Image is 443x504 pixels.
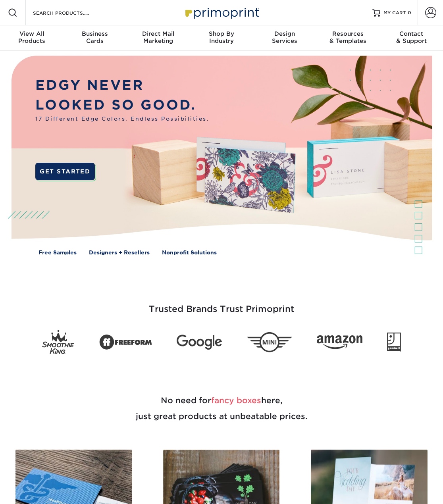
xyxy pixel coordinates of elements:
span: fancy boxes [211,396,261,405]
span: Contact [380,30,443,37]
img: Freeform [99,331,152,354]
a: Contact& Support [380,25,443,51]
a: Direct MailMarketing [127,25,190,51]
p: EDGY NEVER [35,75,209,95]
div: Industry [190,30,253,44]
span: Business [63,30,126,37]
img: Goodwill [387,333,401,352]
img: Google [177,335,222,350]
div: Marketing [127,30,190,44]
a: Free Samples [39,248,77,256]
img: Smoothie King [42,330,75,354]
span: 17 Different Edge Colors. Endless Possibilities. [35,115,209,123]
input: SEARCH PRODUCTS..... [32,8,110,17]
span: Direct Mail [127,30,190,37]
a: GET STARTED [35,163,94,180]
span: Design [253,30,316,37]
div: Services [253,30,316,44]
span: Resources [316,30,379,37]
span: Shop By [190,30,253,37]
img: Mini [247,332,292,352]
img: Amazon [317,335,362,349]
a: Designers + Resellers [89,248,150,256]
a: Nonprofit Solutions [162,248,217,256]
a: DesignServices [253,25,316,51]
span: 0 [408,10,411,15]
div: & Support [380,30,443,44]
a: BusinessCards [63,25,126,51]
h3: Trusted Brands Trust Primoprint [6,285,437,324]
a: Resources& Templates [316,25,379,51]
img: Primoprint [182,4,261,21]
span: MY CART [383,10,406,16]
a: Shop ByIndustry [190,25,253,51]
h2: No need for here, just great products at unbeatable prices. [6,373,437,443]
div: & Templates [316,30,379,44]
p: LOOKED SO GOOD. [35,95,209,115]
div: Cards [63,30,126,44]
